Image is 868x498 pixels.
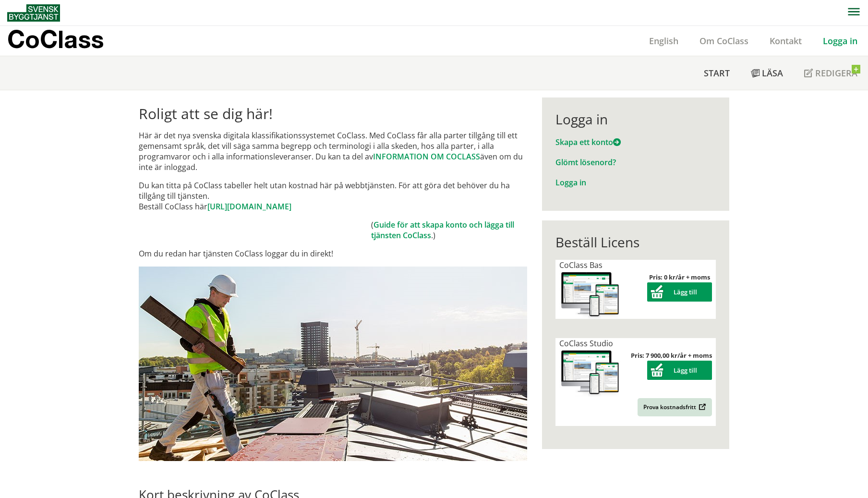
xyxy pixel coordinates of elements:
a: Läsa [740,56,794,90]
strong: Pris: 0 kr/år + moms [649,273,710,281]
img: Outbound.png [697,403,706,411]
a: CoClass [7,26,124,56]
div: Logga in [555,111,715,127]
p: Om du redan har tjänsten CoClass loggar du in direkt! [139,248,527,259]
img: coclass-license.jpg [559,349,621,397]
a: Kontakt [759,35,812,47]
button: Lägg till [647,361,712,380]
a: English [639,35,689,47]
a: [URL][DOMAIN_NAME] [207,201,291,212]
img: login.jpg [139,267,527,461]
a: Guide för att skapa konto och lägga till tjänsten CoClass [371,219,514,241]
img: coclass-license.jpg [559,270,621,319]
div: Beställ Licens [555,234,715,250]
a: Lägg till [647,366,712,375]
strong: Pris: 7 900,00 kr/år + moms [631,351,712,360]
span: Start [704,67,730,79]
a: Om CoClass [689,35,759,47]
a: INFORMATION OM COCLASS [373,151,480,162]
a: Glömt lösenord? [555,157,616,168]
h1: Roligt att se dig här! [139,105,527,122]
span: Läsa [762,67,783,79]
a: Start [693,56,740,90]
img: Svensk Byggtjänst [7,4,60,22]
p: Du kan titta på CoClass tabeller helt utan kostnad här på webbtjänsten. För att göra det behöver ... [139,180,527,212]
a: Skapa ett konto [555,137,621,147]
p: CoClass [7,34,104,45]
span: CoClass Bas [559,260,603,270]
button: Lägg till [647,282,712,302]
a: Lägg till [647,288,712,296]
p: Här är det nya svenska digitala klassifikationssystemet CoClass. Med CoClass får alla parter till... [139,130,527,172]
a: Logga in [555,177,586,188]
td: ( .) [371,219,527,241]
span: CoClass Studio [559,338,613,349]
a: Logga in [812,35,868,47]
a: Prova kostnadsfritt [638,398,712,416]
